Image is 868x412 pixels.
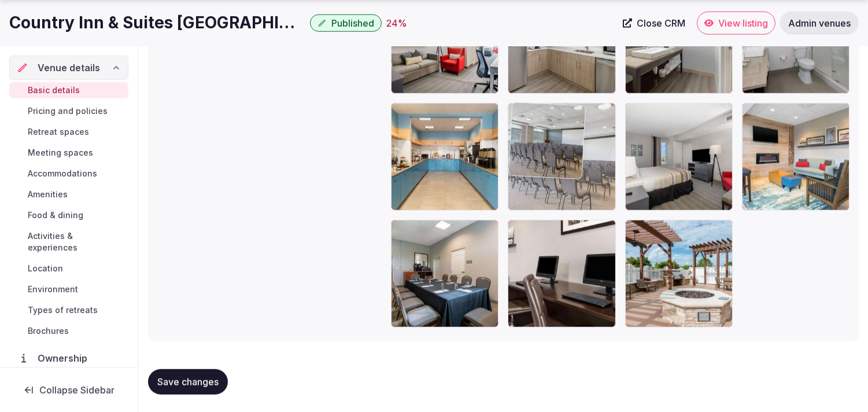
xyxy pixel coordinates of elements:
[391,103,498,211] div: 75734368_4K.jpg
[9,228,128,256] a: Activities & experiences
[28,284,78,295] span: Environment
[697,12,775,35] a: View listing
[9,281,128,297] a: Environment
[331,17,374,29] span: Published
[9,165,128,182] a: Accommodations
[28,147,93,159] span: Meeting spaces
[157,376,219,388] span: Save changes
[718,17,768,29] span: View listing
[9,323,128,339] a: Brochures
[28,189,68,200] span: Amenities
[788,17,851,29] span: Admin venues
[28,84,80,96] span: Basic details
[28,105,108,117] span: Pricing and policies
[9,346,128,370] a: Ownership
[28,126,89,138] span: Retreat spaces
[9,124,128,140] a: Retreat spaces
[9,186,128,203] a: Amenities
[9,302,128,318] a: Types of retreats
[9,103,128,119] a: Pricing and policies
[148,369,228,395] button: Save changes
[310,14,382,32] button: Published
[508,102,585,179] img: 75734376_4K.jpg
[28,263,63,274] span: Location
[28,325,69,337] span: Brochures
[9,82,128,98] a: Basic details
[9,145,128,161] a: Meeting spaces
[386,16,407,30] button: 24%
[9,207,128,223] a: Food & dining
[386,16,407,30] div: 24 %
[742,103,849,211] div: 76448347_4K.jpg
[637,17,685,29] span: Close CRM
[28,168,97,179] span: Accommodations
[28,304,98,316] span: Types of retreats
[9,377,128,403] button: Collapse Sidebar
[625,220,733,328] div: 76459461_4K.jpg
[780,12,859,35] a: Admin venues
[9,260,128,277] a: Location
[38,351,92,365] span: Ownership
[38,61,100,75] span: Venue details
[508,220,615,328] div: 75734318_4K.jpg
[28,209,83,221] span: Food & dining
[28,230,124,253] span: Activities & experiences
[508,103,615,211] div: 75734376_4K.jpg
[391,220,498,328] div: 75734374_4K.jpg
[616,12,692,35] a: Close CRM
[9,12,305,34] h1: Country Inn & Suites [GEOGRAPHIC_DATA]
[39,384,114,396] span: Collapse Sidebar
[625,103,733,211] div: 76448351_4K.jpg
